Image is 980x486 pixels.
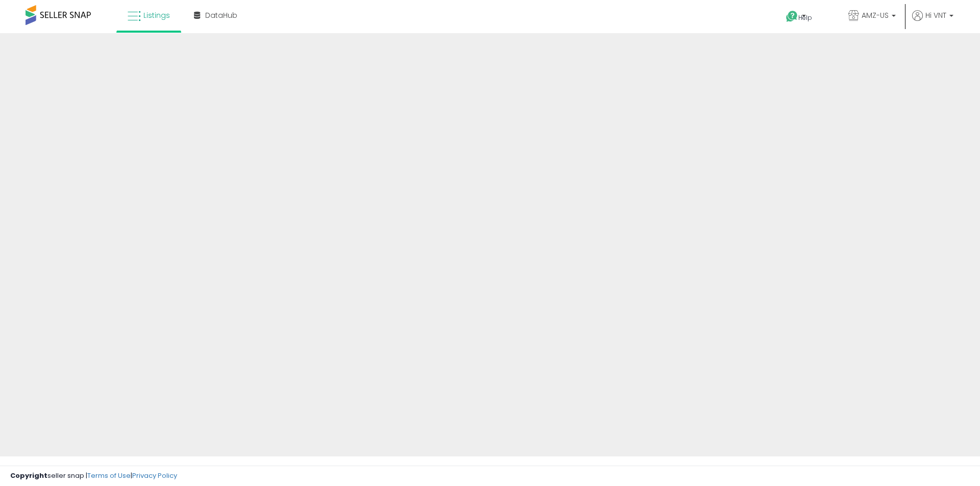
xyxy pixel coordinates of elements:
span: Hi VNT [925,10,946,20]
a: Hi VNT [912,10,953,33]
span: Help [798,13,812,22]
span: Listings [143,10,170,20]
i: Get Help [786,10,798,23]
span: DataHub [205,10,237,20]
a: Help [778,3,832,33]
span: AMZ-US [862,10,889,20]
